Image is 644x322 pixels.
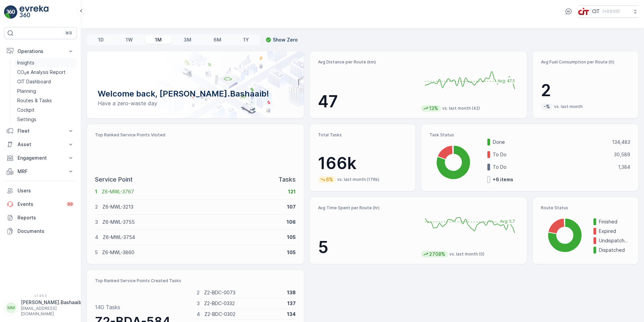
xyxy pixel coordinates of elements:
p: 1 [95,188,97,195]
a: CIT Dashboard [14,77,77,86]
p: Z2-BDC-0302 [204,311,283,318]
button: Asset [4,138,77,151]
p: To Do [493,164,614,170]
p: Expired [599,228,630,235]
button: MRF [4,165,77,178]
div: MM [6,302,17,313]
p: Z2-BDC-0332 [204,300,283,307]
p: 1M [155,36,162,43]
a: Documents [4,224,77,238]
a: Cockpit [14,105,77,115]
p: 105 [287,234,296,241]
a: Settings [14,115,77,124]
p: Total Tasks [318,132,407,138]
p: 2708% [428,251,446,258]
p: 137 [287,300,296,307]
p: vs. last month (42) [442,106,480,111]
img: logo [4,5,18,19]
p: 1,384 [618,164,630,170]
p: vs. last month (176k) [337,177,379,182]
img: cit-logo_pOk6rL0.png [578,8,589,15]
p: Route Status [541,205,630,211]
p: vs. last month (0) [449,251,484,257]
p: 13% [428,105,439,112]
p: Show Zero [273,36,298,43]
a: Insights [14,58,77,68]
p: ⌘B [65,30,72,36]
p: Asset [18,141,63,148]
p: Events [18,201,62,208]
p: 4 [95,234,98,241]
p: [PERSON_NAME].Bashaaib [21,299,82,306]
p: Service Point [95,175,133,184]
p: 30,589 [614,151,630,158]
img: logo_light-DOdMpM7g.png [20,5,49,19]
p: 5 [318,237,416,258]
p: CIT [592,8,600,15]
p: Operations [18,48,63,55]
p: Dispatched [599,247,630,253]
p: ( +03:00 ) [603,9,620,14]
p: vs. last month [554,104,583,109]
p: 99 [67,201,73,207]
p: 2 [95,204,98,210]
p: Welcome back, [PERSON_NAME].Bashaaib! [98,88,293,99]
p: 105 [287,249,296,256]
a: Users [4,184,77,197]
p: Settings [17,116,36,123]
p: 166k [318,153,407,173]
p: 1D [98,36,104,43]
button: MM[PERSON_NAME].Bashaaib[EMAIL_ADDRESS][DOMAIN_NAME] [4,299,77,317]
p: Cockpit [17,107,35,113]
p: Z6-MWL-3755 [102,219,282,225]
a: Routes & Tasks [14,96,77,105]
p: 3 [197,300,200,307]
p: Users [18,187,74,194]
button: Engagement [4,151,77,165]
span: v 1.49.3 [4,294,77,298]
p: Top Ranked Service Points Created Tasks [95,278,296,284]
p: -% [543,103,551,110]
a: Reports [4,211,77,224]
p: Documents [18,228,74,235]
p: 134,483 [612,139,630,145]
p: [EMAIL_ADDRESS][DOMAIN_NAME] [21,306,82,317]
p: To Do [493,151,610,158]
a: Events99 [4,197,77,211]
p: Top Ranked Service Points Visited [95,132,296,138]
p: Have a zero-waste day [98,99,293,107]
a: Planning [14,86,77,96]
button: Operations [4,45,77,58]
p: Avg Distance per Route (km) [318,59,416,65]
p: Avg Fuel Consumption per Route (lt) [541,59,630,65]
p: 121 [288,188,296,195]
p: Done [493,139,608,145]
p: 140 Tasks [95,303,120,311]
p: 1W [126,36,133,43]
p: Insights [17,59,34,66]
a: CO₂e Analysis Report [14,68,77,77]
p: Z6-MWL-3860 [102,249,283,256]
p: 138 [287,289,296,296]
p: 47 [318,91,416,112]
p: Fleet [18,128,63,134]
p: 134 [287,311,296,318]
p: 2 [541,80,630,101]
p: Finished [599,218,630,225]
p: CIT Dashboard [17,78,51,85]
p: Tasks [279,175,296,184]
p: 6M [214,36,221,43]
button: CIT(+03:00) [578,5,639,18]
p: Reports [18,214,74,221]
p: CO₂e Analysis Report [17,69,66,76]
p: Z6-MWL-3213 [102,204,283,210]
p: Z6-MWL-3767 [102,188,284,195]
p: 106 [287,219,296,225]
p: 107 [287,204,296,210]
p: 1Y [243,36,249,43]
p: Z2-BDC-0073 [204,289,283,296]
p: 5 [95,249,98,256]
p: 2 [197,289,200,296]
p: 3M [184,36,191,43]
p: Planning [17,88,36,95]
